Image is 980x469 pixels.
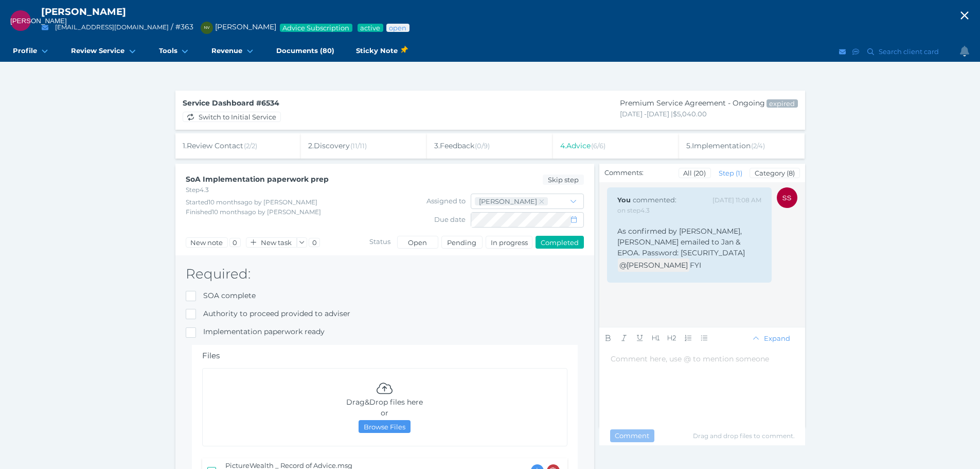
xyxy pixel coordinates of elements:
[359,423,409,431] span: Browse Files
[276,46,334,55] span: Documents (80)
[201,41,265,62] a: Revenue
[359,420,410,433] button: Browse Files
[751,142,765,150] span: ( 2 / 4 )
[610,429,654,442] button: Comment
[617,227,745,257] span: As confirmed by [PERSON_NAME], [PERSON_NAME] emailed to Jan & EPOA. Password: [SECURITY_DATA]
[186,266,584,283] h3: Required:
[13,46,37,55] span: Profile
[186,238,227,247] span: New note
[397,236,438,249] button: Open
[404,238,432,247] span: Open
[434,141,490,150] span: 3 . Feedback
[441,236,483,249] button: Pending
[195,22,276,31] span: [PERSON_NAME]
[690,260,701,270] span: FYI
[560,141,605,150] span: 4 . Advice
[308,141,367,150] span: 2 . Discovery
[10,10,31,31] div: Jan O'shea
[356,45,407,56] span: Sticky Note
[714,168,747,178] button: Step (1)
[693,432,795,440] span: Drag and drop files to comment.
[611,431,654,440] span: Comment
[244,142,257,150] span: ( 2 / 2 )
[186,198,317,206] span: Started 10 months ago by [PERSON_NAME]
[346,397,423,407] span: Drag&Drop files here
[186,237,228,248] button: New note
[39,21,51,34] button: Email
[712,196,761,204] span: [DATE] 11:08 AM
[750,169,799,177] span: Category ( 8 )
[777,187,797,208] div: Shelby Slender
[2,41,60,62] a: Profile
[183,141,257,150] span: 1 . Review Contact
[196,113,280,121] span: Switch to Initial Service
[475,142,490,150] span: ( 0 / 9 )
[186,208,321,216] span: Finished 10 months ago by [PERSON_NAME]
[246,237,297,248] button: New task
[186,186,209,194] span: Step 4 . 3
[186,175,329,184] span: SoA Implementation paperwork prep
[434,215,466,223] span: Due date
[71,46,124,55] span: Review Service
[591,142,605,150] span: ( 6 / 6 )
[203,327,325,336] span: Implementation paperwork ready
[762,334,795,342] span: Expand
[543,176,583,184] span: Skip step
[838,45,848,58] button: Email
[201,22,213,34] div: Nancy Vos
[750,168,799,178] button: Category (8)
[203,291,256,300] span: SOA complete
[486,236,532,249] button: In progress
[618,258,689,272] span: @
[486,238,532,247] span: In progress
[479,197,537,205] div: Shelby Slender
[311,238,317,247] span: 0
[748,333,795,343] button: Expand
[381,408,388,418] span: or
[686,141,765,150] span: 5 . Implementation
[604,168,644,177] span: Comments:
[232,238,238,247] span: 0
[877,47,943,56] span: Search client card
[369,237,390,246] span: Status
[679,168,711,178] button: All (20)
[851,45,861,58] button: SMS
[10,17,67,25] span: [PERSON_NAME]
[633,196,676,204] span: commented:
[159,46,177,55] span: Tools
[679,169,710,177] span: All ( 20 )
[426,197,466,205] span: Assigned to
[183,98,279,108] a: Service Dashboard #6534
[202,351,220,360] span: Files
[265,41,345,62] a: Documents (80)
[282,24,350,32] span: Advice Subscription
[617,196,631,204] span: You
[714,169,746,177] span: Step ( 1 )
[863,45,944,58] button: Search client card
[204,25,209,30] span: NV
[211,46,242,55] span: Revenue
[627,260,688,270] a: [PERSON_NAME]
[183,112,281,122] button: Switch to Initial Service
[620,110,707,118] span: [DATE] - [DATE] | $5,040.00
[782,194,792,202] span: SS
[55,23,169,31] a: [EMAIL_ADDRESS][DOMAIN_NAME]
[360,24,381,32] span: Service package status: Active service agreement in place
[769,99,796,108] span: Agreement status
[388,24,407,32] span: Advice status: Review not yet booked in
[60,41,148,62] a: Review Service
[617,206,650,214] a: on step4.3
[350,142,367,150] span: ( 11 / 11 )
[259,238,296,247] span: New task
[443,238,481,247] span: Pending
[543,175,583,185] button: Skip step
[536,236,583,249] button: Completed
[536,238,583,247] span: Completed
[171,22,193,31] span: / # 363
[203,309,350,318] span: Authority to proceed provided to adviser
[41,6,126,18] span: [PERSON_NAME]
[620,98,765,108] span: Premium Service Agreement - Ongoing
